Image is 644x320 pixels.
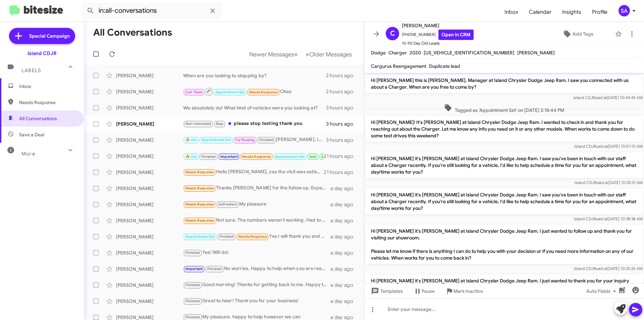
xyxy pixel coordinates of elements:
[371,50,386,56] span: Dodge
[370,285,403,297] span: Templates
[185,315,200,319] span: Finished
[215,90,245,94] span: Appointment Set
[183,120,326,128] div: please stop texting thank you
[366,275,643,300] p: Hi [PERSON_NAME] it's [PERSON_NAME] at Island Chrysler Dodge Jeep Ram. I just wanted to thank you...
[183,87,326,96] div: Okay
[183,265,330,273] div: No worries, Happy to help when you are ready
[306,50,309,58] span: »
[19,131,44,138] span: Save a Deal
[330,233,359,240] div: a day ago
[201,154,216,159] span: Finished
[440,285,488,297] button: Mark Inactive
[364,285,408,297] button: Templates
[185,154,197,159] span: 🔥 Hot
[116,233,183,240] div: [PERSON_NAME]
[249,51,294,58] span: Newer Messages
[116,88,183,95] div: [PERSON_NAME]
[249,90,278,94] span: Needs Response
[116,282,183,288] div: [PERSON_NAME]
[183,184,330,192] div: Thanks [PERSON_NAME] for the follow up. Experience was wonderful and very informative. I'm still ...
[259,138,274,142] span: Finished
[183,136,326,144] div: [PERSON_NAME], I'm so glad to hear! Are you available for a quick call? I want to connect you wit...
[422,285,435,297] span: Pause
[581,285,624,297] button: Auto Fields
[330,217,359,224] div: a day ago
[116,104,183,111] div: [PERSON_NAME]
[441,104,567,113] span: Tagged as 'Appointment Set' on [DATE] 3:18:44 PM
[19,99,76,106] span: Needs Response
[21,151,35,157] span: More
[424,50,515,56] span: [US_VEHICLE_IDENTIFICATION_NUMBER]
[499,2,524,22] a: Inbox
[366,189,643,214] p: Hi [PERSON_NAME] it's [PERSON_NAME] at Island Chrysler Dodge Jeep Ram. I saw you've been in touch...
[183,200,330,208] div: My pleasure
[309,51,352,58] span: Older Messages
[183,168,324,176] div: Hello [PERSON_NAME], yes the visit was satisfactory. [PERSON_NAME] was very helpful. There was no...
[116,185,183,192] div: [PERSON_NAME]
[388,50,407,56] span: Charger
[524,2,557,22] span: Calendar
[366,116,643,142] p: Hi [PERSON_NAME]! It's [PERSON_NAME] at Island Chrysler Dodge Jeep Ram. I wanted to check in and ...
[9,28,75,44] a: Special Campaign
[517,50,555,56] span: [PERSON_NAME]
[326,72,359,79] div: 2 hours ago
[185,218,214,223] span: Needs Response
[116,249,183,256] div: [PERSON_NAME]
[183,233,330,240] div: Yes I will thank you and you the same
[613,5,637,16] button: SA
[557,2,587,22] a: Insights
[326,88,359,95] div: 2 hours ago
[19,83,76,90] span: Inbox
[185,250,200,255] span: Finished
[366,152,643,178] p: Hi [PERSON_NAME] it's [PERSON_NAME] at Island Chrysler Dodge Jeep Ram. I saw you've been in touch...
[574,266,643,271] span: Island CDJR [DATE] 10:25:26 AM
[220,154,238,159] span: Important
[330,249,359,256] div: a day ago
[326,121,359,127] div: 3 hours ago
[207,267,222,271] span: Finished
[21,67,41,74] span: Labels
[366,74,643,93] p: Hi [PERSON_NAME] this is [PERSON_NAME], Manager at Island Chrysler Dodge Jeep Ram. I saw you conn...
[309,154,317,159] span: Sold
[575,180,643,185] span: Island CDJR [DATE] 10:35:31 AM
[596,144,608,149] span: said at
[28,50,57,57] div: Island CDJR
[408,285,440,297] button: Pause
[371,63,426,69] span: Cargurus Reengagement
[330,282,359,288] div: a day ago
[185,234,215,239] span: Appointment Set
[573,28,593,40] span: Add Tags
[574,216,643,221] span: Island CDJR [DATE] 10:38:38 AM
[116,266,183,272] div: [PERSON_NAME]
[302,47,356,61] button: Next
[185,267,203,271] span: Important
[185,186,214,190] span: Needs Response
[183,104,326,111] div: We absolutely do! What kind of vehicles were you looking at?
[116,137,183,143] div: [PERSON_NAME]
[245,47,302,61] button: Previous
[326,104,359,111] div: 3 hours ago
[246,47,356,61] nav: Page navigation example
[390,28,395,39] span: C
[324,169,359,176] div: 21 hours ago
[402,30,474,40] span: [PHONE_NUMBER]
[185,202,214,207] span: Needs Response
[183,152,324,160] div: Inbound Call
[116,201,183,208] div: [PERSON_NAME]
[453,285,483,297] span: Mark Inactive
[216,122,224,126] span: Stop
[116,153,183,159] div: [PERSON_NAME]
[235,138,255,142] span: Try Pausing
[185,170,214,174] span: Needs Response
[183,72,326,79] div: When are you looking to stopping by?
[326,137,359,143] div: 3 hours ago
[596,216,607,221] span: said at
[183,217,330,224] div: Not sure. The numbers weren't working. Had to walk away.
[619,5,630,16] div: SA
[219,234,234,239] span: Finished
[330,185,359,192] div: a day ago
[294,50,298,58] span: «
[275,154,305,159] span: Appointment Set
[587,2,613,22] span: Profile
[438,30,474,40] a: Open in CRM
